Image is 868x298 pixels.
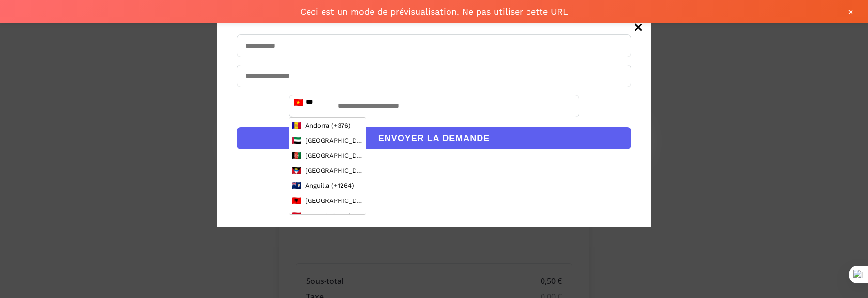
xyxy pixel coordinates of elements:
span: Ceci est un mode de prévisualisation. Ne pas utiliser cette URL [10,6,858,17]
span: [GEOGRAPHIC_DATA] (+971) [305,137,363,144]
img: am [292,212,301,219]
img: al [292,197,301,204]
button: × [843,4,858,19]
span: [GEOGRAPHIC_DATA] (+1268) [305,167,363,174]
a: Close [629,17,648,39]
img: ad [292,122,301,129]
span: [GEOGRAPHIC_DATA] (+93) [305,152,363,159]
img: ag [292,167,301,174]
span: [GEOGRAPHIC_DATA] (+355) [305,197,363,204]
span: Anguilla (+1264) [305,182,354,189]
img: af [292,152,301,159]
img: ae [292,137,301,144]
img: ai [292,182,301,189]
span: Armenia (+374) [305,212,351,219]
span: Andorra (+376) [305,122,351,129]
img: vn [294,99,303,106]
button: ENVOYER LA DEMANDE [237,127,631,149]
